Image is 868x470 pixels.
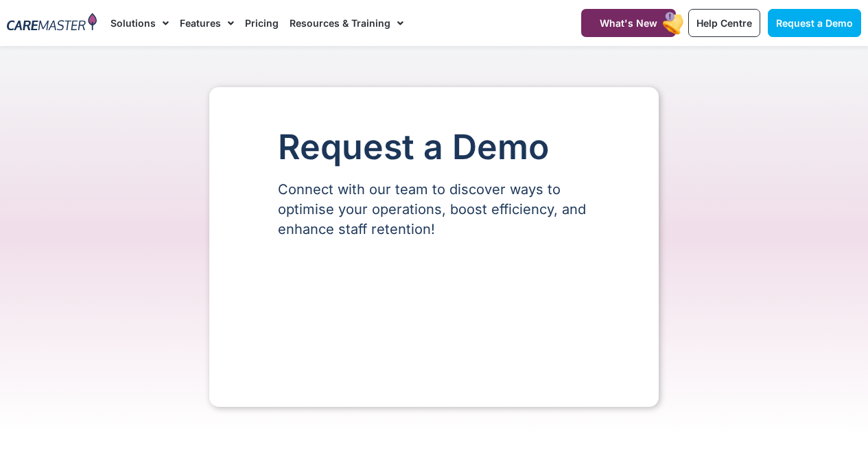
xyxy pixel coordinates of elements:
a: Request a Demo [768,9,861,37]
p: Connect with our team to discover ways to optimise your operations, boost efficiency, and enhance... [278,180,590,239]
a: What's New [581,9,676,37]
span: What's New [600,17,657,29]
span: Request a Demo [776,17,853,29]
iframe: Form 0 [278,263,590,366]
a: Help Centre [688,9,760,37]
img: CareMaster Logo [7,13,97,33]
h1: Request a Demo [278,128,590,166]
span: Help Centre [696,17,752,29]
